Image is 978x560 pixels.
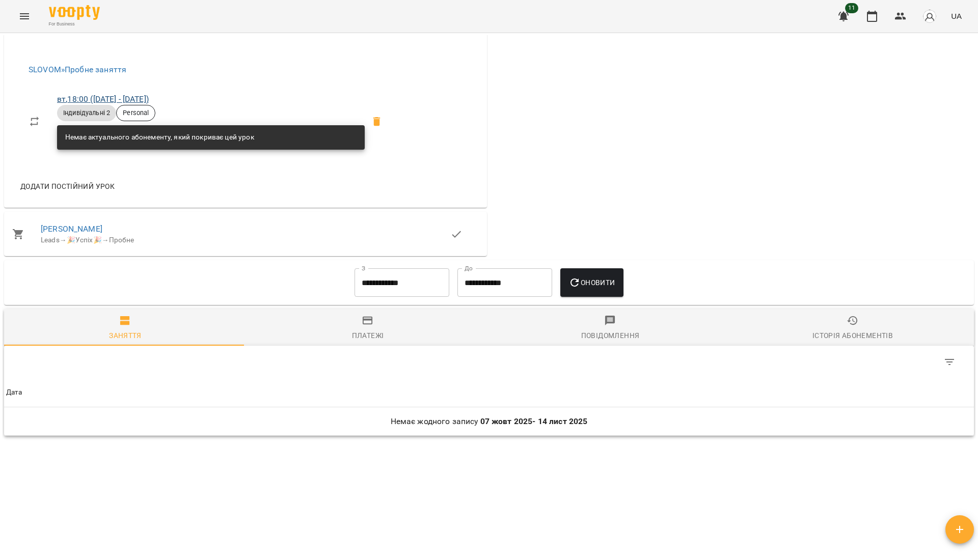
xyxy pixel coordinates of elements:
[812,329,893,342] div: Історія абонементів
[6,386,22,399] div: Sort
[6,386,22,399] div: Дата
[117,108,155,118] span: Personal
[49,21,100,27] span: For Business
[6,386,972,399] span: Дата
[12,4,37,29] button: Menu
[20,180,115,192] span: Додати постійний урок
[365,109,389,134] span: Видалити приватний урок Андрій Мандзюк А1 вт 18:00 клієнта Андрій Мандзюк
[60,236,67,244] span: →
[29,65,126,74] a: SLOVOM»Пробне заняття
[560,268,623,297] button: Оновити
[57,108,116,118] span: Індивідуальні 2
[951,11,962,21] span: UA
[57,94,149,104] a: вт,18:00 ([DATE] - [DATE])
[65,128,254,147] div: Немає актуального абонементу, який покриває цей урок
[102,236,109,244] span: →
[937,350,962,374] button: Фільтр
[568,276,615,289] span: Оновити
[581,329,640,342] div: Повідомлення
[16,177,119,195] button: Додати постійний урок
[41,235,450,245] div: Leads 🎉Успіх🎉 Пробне
[947,7,966,25] button: UA
[480,416,588,426] b: 07 жовт 2025 - 14 лист 2025
[845,3,858,13] span: 11
[6,415,972,428] p: Немає жодного запису
[109,329,142,342] div: Заняття
[352,329,384,342] div: Платежі
[922,9,937,23] img: avatar_s.png
[49,5,100,20] img: Voopty Logo
[4,346,974,378] div: Table Toolbar
[41,224,102,234] a: [PERSON_NAME]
